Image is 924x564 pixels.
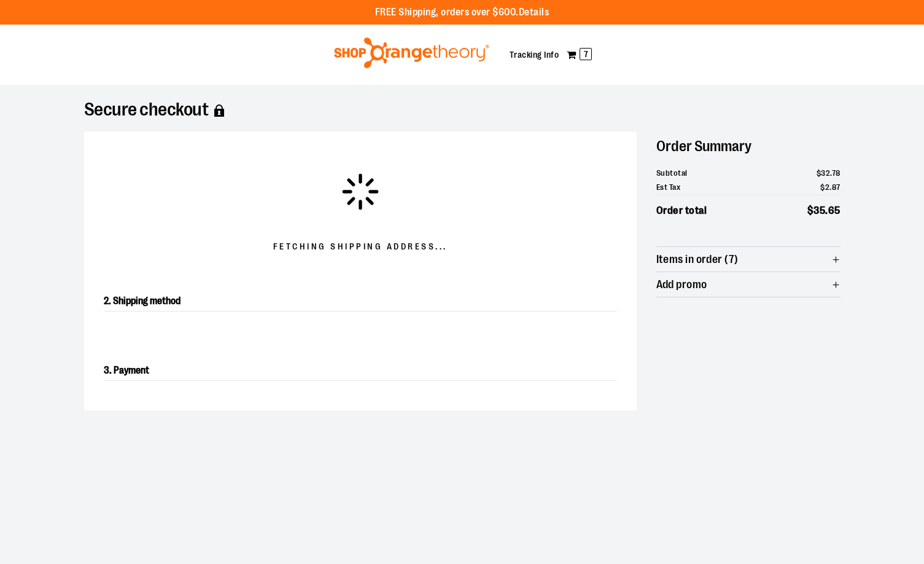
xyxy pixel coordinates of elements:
button: Items in order (7) [656,247,841,272]
button: Add promo [656,272,841,297]
img: Shop Orangetheory [332,37,491,68]
h2: 3. Payment [104,361,617,381]
span: 35 [813,205,825,216]
span: $ [807,205,814,216]
a: Tracking Info [510,50,559,60]
span: . [829,182,832,192]
span: $ [820,182,825,192]
span: 32 [821,168,830,178]
h1: Secure checkout [84,104,841,117]
span: 2 [825,182,830,192]
span: 87 [832,182,841,192]
span: Order total [656,203,707,219]
span: 65 [828,205,841,216]
a: Details [519,7,549,18]
span: Subtotal [656,167,688,179]
span: Items in order (7) [656,254,739,265]
h2: 2. Shipping method [104,291,617,311]
span: . [825,205,828,216]
span: Add promo [656,279,707,291]
span: Est Tax [656,181,681,194]
span: 78 [832,168,841,178]
span: $ [817,168,821,178]
span: 7 [580,48,592,60]
p: FREE Shipping, orders over $600. [375,6,549,20]
span: Fetching Shipping address... [273,241,448,253]
span: . [830,168,832,178]
h2: Order Summary [656,131,841,161]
